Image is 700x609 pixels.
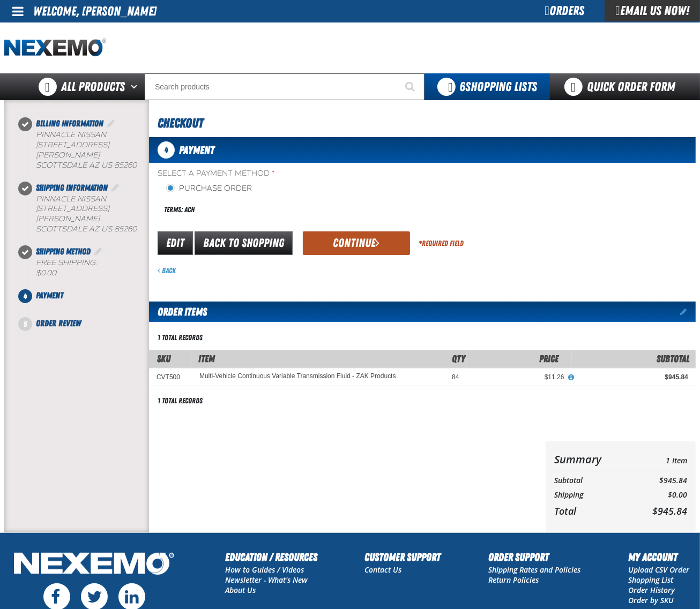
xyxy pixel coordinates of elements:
[419,238,464,249] div: Required Field
[425,73,550,100] button: You have 6 Shopping Lists. Open to view details
[158,231,193,255] a: Edit
[89,161,99,170] span: AZ
[158,141,175,159] span: 4
[18,289,32,303] span: 4
[11,549,177,581] img: Nexemo Logo
[459,79,465,94] strong: 6
[628,565,689,575] a: Upload CSV Order
[652,505,687,517] span: $945.84
[166,184,252,194] label: Purchase Order
[550,73,695,100] a: Quick Order Form
[365,549,441,565] h2: Customer Support
[127,73,145,100] button: Open All Products pages
[488,549,580,565] h2: Order Support
[25,182,149,246] li: Shipping Information. Step 2 of 5. Completed
[564,373,578,382] button: View All Prices for Multi-Vehicle Continuous Variable Transmission Fluid - ZAK Products
[628,575,673,585] a: Shopping List
[158,169,422,179] span: Select a Payment Method
[110,183,121,193] a: Edit Shipping Information
[157,353,170,364] a: SKU
[158,333,203,343] div: 1 total records
[93,246,103,257] a: Edit Shipping Method
[101,224,112,234] span: US
[195,231,293,255] a: Back to Shopping
[106,118,116,129] a: Edit Billing Information
[225,565,304,575] a: How to Guides / Videos
[628,585,675,595] a: Order History
[554,450,631,469] th: Summary
[36,290,63,300] span: Payment
[158,116,203,131] span: Checkout
[474,373,564,381] div: $11.26
[488,575,539,585] a: Return Policies
[25,289,149,317] li: Payment. Step 4 of 5. Not Completed
[166,184,175,192] input: Purchase Order
[225,549,317,565] h2: Education / Resources
[398,73,425,100] button: Start Searching
[540,353,559,364] span: Price
[4,39,106,57] img: Nexemo logo
[680,308,696,315] a: Edit items
[36,224,87,234] span: SCOTTSDALE
[303,231,410,255] button: Continue
[36,246,91,257] span: Shipping Method
[158,198,422,221] div: Terms: ACH
[198,353,215,364] span: Item
[199,373,396,380] a: Multi-Vehicle Continuous Variable Transmission Fluid - ZAK Products
[365,565,402,575] a: Contact Us
[36,258,149,279] div: Free Shipping:
[628,549,689,565] h2: My Account
[488,565,580,575] a: Shipping Rates and Policies
[25,117,149,182] li: Billing Information. Step 1 of 5. Completed
[36,118,103,129] span: Billing Information
[36,194,106,204] span: Pinnacle Nissan
[101,161,112,170] span: US
[114,161,137,170] bdo: 85260
[4,39,106,57] a: Home
[36,268,56,277] strong: $0.00
[179,144,214,156] span: Payment
[554,473,631,488] th: Subtotal
[36,183,108,193] span: Shipping Information
[17,117,149,330] nav: Checkout steps. Current step is Payment. Step 4 of 5
[452,373,459,381] span: 84
[452,353,466,364] span: Qty
[631,450,687,469] td: 1 Item
[158,266,176,275] a: Back
[579,373,688,381] div: $945.84
[61,77,125,96] span: All Products
[657,353,689,364] span: Subtotal
[149,368,192,386] td: CVT500
[225,585,256,595] a: About Us
[149,302,207,322] h2: Order Items
[631,488,687,502] td: $0.00
[36,161,87,170] span: SCOTTSDALE
[554,488,631,502] th: Shipping
[114,224,137,234] bdo: 85260
[25,317,149,330] li: Order Review. Step 5 of 5. Not Completed
[36,130,106,139] span: Pinnacle Nissan
[628,595,674,605] a: Order by SKU
[158,396,203,406] div: 1 total records
[36,204,109,223] span: [STREET_ADDRESS][PERSON_NAME]
[459,79,537,94] span: Shopping Lists
[18,317,32,331] span: 5
[89,224,99,234] span: AZ
[631,473,687,488] td: $945.84
[145,73,425,100] input: Search
[554,502,631,520] th: Total
[36,318,81,328] span: Order Review
[36,140,109,160] span: [STREET_ADDRESS][PERSON_NAME]
[225,575,308,585] a: Newsletter - What's New
[25,245,149,289] li: Shipping Method. Step 3 of 5. Completed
